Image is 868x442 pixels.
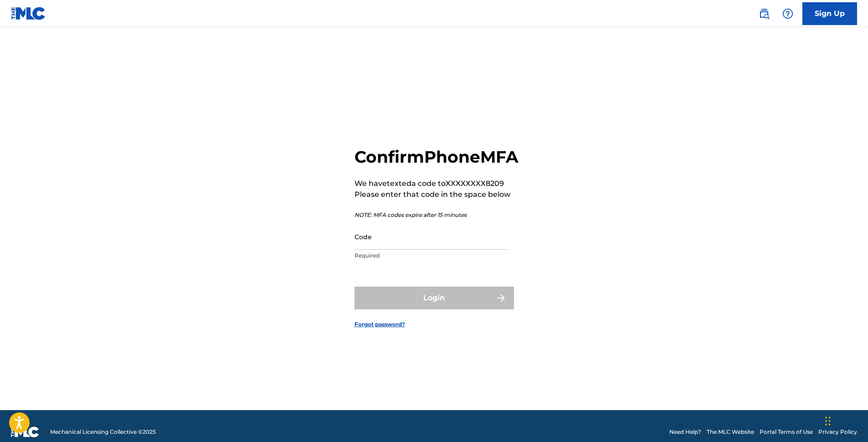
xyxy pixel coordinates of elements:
a: The MLC Website [707,428,754,436]
p: We have texted a code to XXXXXXXX8209 [354,178,519,189]
a: Forgot password? [354,320,405,329]
img: search [759,8,770,19]
a: Portal Terms of Use [760,428,813,436]
img: MLC Logo [11,7,46,20]
a: Need Help? [669,428,701,436]
img: help [782,8,793,19]
p: Required [354,252,508,260]
a: Public Search [755,5,773,23]
div: Help [779,5,797,23]
p: Please enter that code in the space below [354,189,519,200]
iframe: Chat Widget [822,398,868,442]
a: Sign Up [802,2,857,25]
span: Mechanical Licensing Collective © 2025 [50,428,156,436]
h2: Confirm Phone MFA [354,147,519,167]
img: logo [11,427,39,437]
p: NOTE: MFA codes expire after 15 minutes [354,211,519,219]
div: Drag [825,407,831,435]
a: Privacy Policy [818,428,857,436]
